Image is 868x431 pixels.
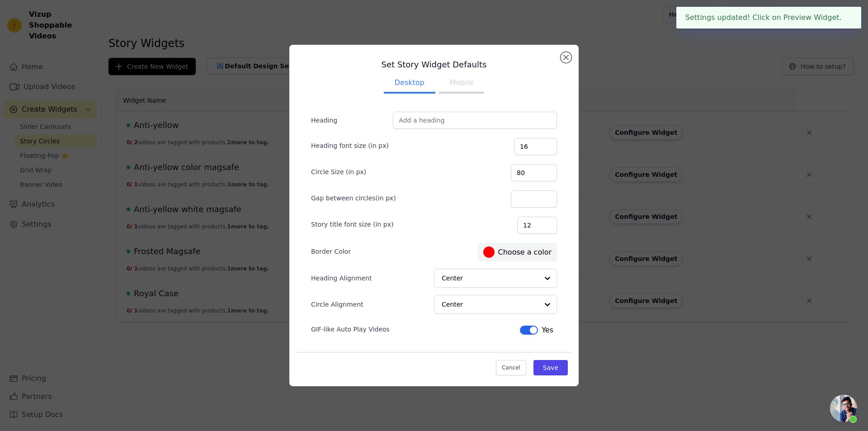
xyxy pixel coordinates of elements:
label: Circle Size (in px) [311,167,366,176]
button: Close [842,12,852,23]
button: Save [533,360,568,375]
button: Desktop [384,74,435,94]
button: Mobile [439,74,484,94]
div: Open chat [830,395,857,422]
label: Heading Alignment [311,274,373,283]
button: Cancel [496,360,526,375]
div: Settings updated! Click on Preview Widget. [676,7,861,28]
label: GIF-like Auto Play Videos [311,325,390,334]
button: Close modal [561,52,571,63]
span: Yes [542,325,553,336]
label: Border Color [311,247,351,256]
h3: Set Story Widget Defaults [297,59,571,70]
label: Heading [311,116,393,125]
input: Add a heading [393,112,557,129]
label: Choose a color [483,246,552,258]
label: Circle Alignment [311,300,365,309]
label: Story title font size (in px) [311,220,393,229]
label: Heading font size (in px) [311,141,389,150]
label: Gap between circles(in px) [311,194,396,203]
